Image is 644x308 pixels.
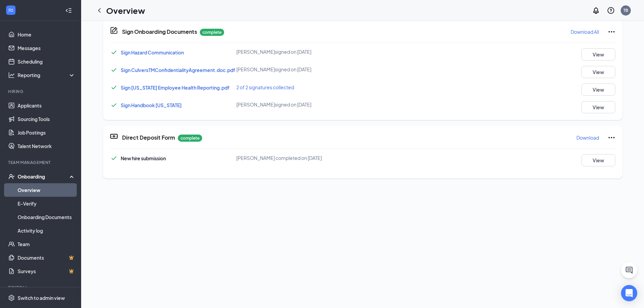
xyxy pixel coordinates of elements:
[110,66,118,74] svg: Checkmark
[8,72,15,78] svg: Analysis
[200,29,224,36] p: complete
[570,26,599,37] button: Download All
[8,294,15,301] svg: Settings
[607,6,615,15] svg: QuestionInfo
[581,154,615,166] button: View
[581,48,615,61] button: View
[8,160,74,165] div: Team Management
[7,7,14,14] svg: WorkstreamLogo
[18,264,75,278] a: SurveysCrown
[110,132,118,140] svg: DirectDepositIcon
[18,173,70,180] div: Onboarding
[18,197,75,210] a: E-Verify
[18,294,65,301] div: Switch to admin view
[571,28,599,35] p: Download All
[18,72,76,78] div: Reporting
[236,66,405,73] div: [PERSON_NAME] signed on [DATE]
[110,26,118,34] svg: CompanyDocumentIcon
[95,6,103,15] svg: ChevronLeft
[18,28,75,41] a: Home
[18,99,75,112] a: Applicants
[121,85,230,91] a: Sign [US_STATE] Employee Health Reporting.pdf
[623,7,628,13] div: TB
[18,139,75,153] a: Talent Network
[621,285,637,301] div: Open Intercom Messenger
[18,55,75,68] a: Scheduling
[236,48,405,55] div: [PERSON_NAME] signed on [DATE]
[110,101,118,109] svg: Checkmark
[178,135,202,142] p: complete
[576,134,599,141] p: Download
[625,266,633,274] svg: ChatActive
[18,251,75,264] a: DocumentsCrown
[581,101,615,113] button: View
[18,183,75,197] a: Overview
[122,134,175,141] h5: Direct Deposit Form
[8,285,74,290] div: Payroll
[121,49,184,55] a: Sign Hazard Communication
[18,112,75,126] a: Sourcing Tools
[110,48,118,56] svg: Checkmark
[581,84,615,96] button: View
[65,7,72,14] svg: Collapse
[18,224,75,237] a: Activity log
[122,28,197,35] h5: Sign Onboarding Documents
[121,67,235,73] a: Sign CulversTMConfidentialityAgreement.doc.pdf
[106,5,145,16] h1: Overview
[110,154,118,162] svg: Checkmark
[236,84,294,90] span: 2 of 2 signatures collected
[576,132,599,143] button: Download
[607,28,616,36] svg: Ellipses
[607,134,616,142] svg: Ellipses
[581,66,615,78] button: View
[121,102,182,108] a: Sign Handbook [US_STATE]
[18,237,75,251] a: Team
[110,84,118,92] svg: Checkmark
[18,210,75,224] a: Onboarding Documents
[592,6,600,15] svg: Notifications
[121,155,166,161] span: New hire submission
[8,89,74,94] div: Hiring
[236,155,322,161] span: [PERSON_NAME] completed on [DATE]
[236,101,405,108] div: [PERSON_NAME] signed on [DATE]
[8,173,15,180] svg: UserCheck
[621,262,637,278] button: ChatActive
[18,126,75,139] a: Job Postings
[18,41,75,55] a: Messages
